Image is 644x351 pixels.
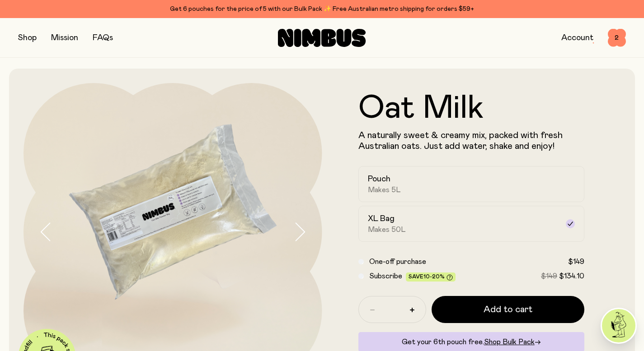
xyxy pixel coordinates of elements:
[368,174,390,185] h2: Pouch
[423,274,445,279] span: 10-20%
[369,258,426,265] span: One-off purchase
[561,34,593,42] a: Account
[358,92,585,125] h1: Oat Milk
[541,272,557,280] span: $149
[369,272,402,280] span: Subscribe
[484,303,532,316] span: Add to cart
[51,34,78,42] a: Mission
[484,338,535,346] span: Shop Bulk Pack
[358,130,585,152] p: A naturally sweet & creamy mix, packed with fresh Australian oats. Just add water, shake and enjoy!
[368,185,401,194] span: Makes 5L
[93,34,113,42] a: FAQs
[568,258,584,265] span: $149
[484,338,541,346] a: Shop Bulk Pack→
[368,225,406,234] span: Makes 50L
[602,309,635,342] img: agent
[409,274,453,281] span: Save
[432,296,585,323] button: Add to cart
[368,213,395,224] h2: XL Bag
[559,272,584,280] span: $134.10
[18,4,626,14] div: Get 6 pouches for the price of 5 with our Bulk Pack ✨ Free Australian metro shipping for orders $59+
[608,29,626,47] button: 2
